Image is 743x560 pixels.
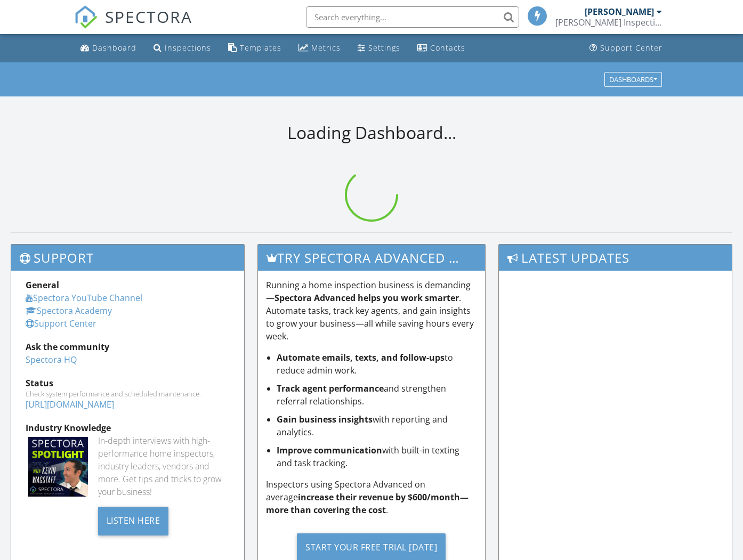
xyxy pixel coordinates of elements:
[26,377,230,389] div: Status
[294,38,345,58] a: Metrics
[26,318,96,329] a: Support Center
[26,279,59,291] strong: General
[74,5,98,29] img: The Best Home Inspection Software - Spectora
[165,43,211,53] div: Inspections
[277,382,477,408] li: and strengthen referral relationships.
[368,43,400,53] div: Settings
[149,38,215,58] a: Inspections
[266,478,477,516] p: Inspectors using Spectora Advanced on average .
[224,38,286,58] a: Templates
[413,38,470,58] a: Contacts
[609,76,657,83] div: Dashboards
[277,352,445,363] strong: Automate emails, texts, and follow-ups
[26,292,142,304] a: Spectora YouTube Channel
[600,43,663,53] div: Support Center
[277,351,477,377] li: to reduce admin work.
[26,421,230,434] div: Industry Knowledge
[11,245,244,271] h3: Support
[26,399,114,410] a: [URL][DOMAIN_NAME]
[555,17,662,28] div: Kelly Inspections LLC
[274,292,459,304] strong: Spectora Advanced helps you work smarter
[277,413,373,425] strong: Gain business insights
[240,43,281,53] div: Templates
[277,444,382,456] strong: Improve communication
[26,305,112,316] a: Spectora Academy
[258,245,484,271] h3: Try spectora advanced [DATE]
[277,413,477,439] li: with reporting and analytics.
[585,38,667,58] a: Support Center
[98,507,169,535] div: Listen Here
[98,514,169,526] a: Listen Here
[105,5,192,28] span: SPECTORA
[28,437,88,497] img: Spectoraspolightmain
[266,491,469,516] strong: increase their revenue by $600/month—more than covering the cost
[499,245,732,271] h3: Latest Updates
[92,43,136,53] div: Dashboard
[277,444,477,469] li: with built-in texting and task tracking.
[306,6,519,28] input: Search everything...
[26,354,77,366] a: Spectora HQ
[74,14,192,37] a: SPECTORA
[277,383,384,394] strong: Track agent performance
[26,389,230,398] div: Check system performance and scheduled maintenance.
[266,279,477,343] p: Running a home inspection business is demanding— . Automate tasks, track key agents, and gain ins...
[98,434,230,498] div: In-depth interviews with high-performance home inspectors, industry leaders, vendors and more. Ge...
[353,38,405,58] a: Settings
[26,340,230,353] div: Ask the community
[76,38,141,58] a: Dashboard
[430,43,465,53] div: Contacts
[311,43,341,53] div: Metrics
[604,72,662,87] button: Dashboards
[585,6,654,17] div: [PERSON_NAME]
